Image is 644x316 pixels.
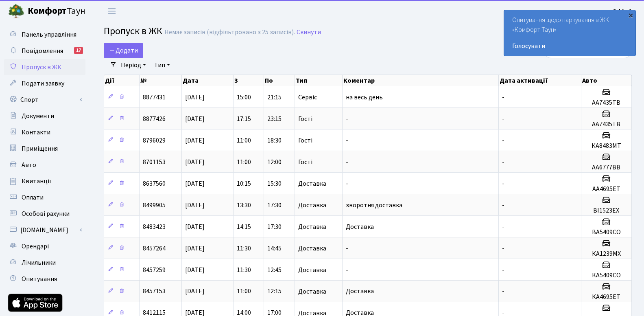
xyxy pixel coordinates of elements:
[612,7,634,16] b: Офіс 1.
[4,92,85,108] a: Спорт
[22,128,50,137] span: Контакти
[22,160,36,169] span: Авто
[185,287,205,296] span: [DATE]
[22,258,56,267] span: Лічильники
[185,222,205,231] span: [DATE]
[267,114,282,123] span: 23:15
[267,287,282,296] span: 12:15
[143,136,166,145] span: 8796029
[22,274,57,283] span: Опитування
[267,266,282,274] span: 12:45
[8,3,24,20] img: logo.png
[237,244,251,253] span: 11:30
[237,201,251,210] span: 13:30
[4,59,85,75] a: Пропуск в ЖК
[22,242,49,251] span: Орендарі
[585,142,628,150] h5: КА8483МТ
[237,158,251,167] span: 11:00
[185,136,205,145] span: [DATE]
[237,266,251,274] span: 11:30
[22,209,70,218] span: Особові рахунки
[22,193,44,202] span: Оплати
[502,114,504,123] span: -
[140,75,182,86] th: №
[143,222,166,231] span: 8483423
[502,201,504,210] span: -
[28,4,85,18] span: Таун
[267,179,282,188] span: 15:30
[502,244,504,253] span: -
[502,136,504,145] span: -
[502,287,504,296] span: -
[22,177,51,186] span: Квитанції
[585,228,628,236] h5: ВА5409СО
[346,287,374,296] span: Доставка
[504,10,635,56] div: Опитування щодо паркування в ЖК «Комфорт Таун»
[343,75,499,86] th: Коментар
[185,244,205,253] span: [DATE]
[267,244,282,253] span: 14:45
[74,47,83,54] div: 17
[237,222,251,231] span: 14:15
[298,202,326,208] span: Доставка
[4,108,85,124] a: Документи
[499,75,581,86] th: Дата активації
[502,179,504,188] span: -
[264,75,295,86] th: По
[267,201,282,210] span: 17:30
[185,93,205,102] span: [DATE]
[237,287,251,296] span: 11:00
[143,114,166,123] span: 8877426
[185,158,205,167] span: [DATE]
[182,75,234,86] th: Дата
[237,179,251,188] span: 10:15
[4,238,85,255] a: Орендарі
[298,288,326,295] span: Доставка
[22,79,64,88] span: Подати заявку
[28,4,67,18] b: Комфорт
[585,164,628,171] h5: АА6777ВВ
[267,93,282,102] span: 21:15
[143,244,166,253] span: 8457264
[143,287,166,296] span: 8457153
[143,93,166,102] span: 8877431
[585,272,628,279] h5: КА5409CO
[4,222,85,238] a: [DOMAIN_NAME]
[298,94,317,101] span: Сервіс
[4,140,85,157] a: Приміщення
[267,136,282,145] span: 18:30
[4,43,85,59] a: Повідомлення17
[346,93,383,102] span: на весь день
[346,266,348,274] span: -
[267,158,282,167] span: 12:00
[585,185,628,193] h5: AA4695ЕТ
[346,244,348,253] span: -
[234,75,264,86] th: З
[104,75,140,86] th: Дії
[143,158,166,167] span: 8701153
[298,180,326,187] span: Доставка
[185,179,205,188] span: [DATE]
[298,224,326,230] span: Доставка
[102,4,122,18] button: Переключити навігацію
[512,41,627,51] a: Голосувати
[4,124,85,140] a: Контакти
[298,245,326,252] span: Доставка
[502,266,504,274] span: -
[118,58,149,72] a: Період
[4,255,85,271] a: Лічильники
[4,173,85,189] a: Квитанції
[4,75,85,92] a: Подати заявку
[4,271,85,287] a: Опитування
[346,136,348,145] span: -
[22,46,63,55] span: Повідомлення
[346,114,348,123] span: -
[585,99,628,107] h5: АА7435ТВ
[22,112,54,121] span: Документи
[22,63,61,72] span: Пропуск в ЖК
[151,58,173,72] a: Тип
[298,116,312,122] span: Гості
[143,201,166,210] span: 8499905
[104,24,162,38] span: Пропуск в ЖК
[237,136,251,145] span: 11:00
